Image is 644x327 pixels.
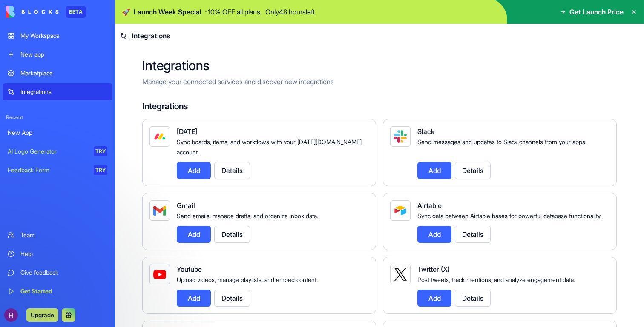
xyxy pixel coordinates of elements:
[3,124,112,141] a: New App
[417,138,586,145] span: Send messages and updates to Slack channels from your apps.
[4,308,18,322] img: ACg8ocKzPzImrkkWXBHegFj_Rtd7m3m5YLeGrrhjpOwjCwREYEHS-w=s96-c
[8,166,88,174] div: Feedback Form
[417,127,434,136] span: Slack
[121,263,292,323] iframe: Intercom notifications message
[20,268,107,277] div: Give feedback
[8,128,107,137] div: New App
[122,7,130,17] span: 🚀
[3,143,112,160] a: AI Logo GeneratorTRY
[6,6,59,18] img: logo
[20,31,107,40] div: My Workspace
[455,226,491,243] button: Details
[142,58,617,73] h2: Integrations
[417,201,442,210] span: Airtable
[3,65,112,82] a: Marketplace
[417,226,451,243] button: Add
[455,162,491,179] button: Details
[177,138,362,156] span: Sync boards, items, and workflows with your [DATE][DOMAIN_NAME] account.
[26,308,58,322] button: Upgrade
[177,162,211,179] button: Add
[417,212,601,219] span: Sync data between Airtable bases for powerful database functionality.
[569,7,624,17] span: Get Launch Price
[142,100,617,112] h4: Integrations
[417,265,450,273] span: Twitter (X)
[417,162,451,179] button: Add
[142,77,617,87] p: Manage your connected services and discover new integrations
[417,276,575,283] span: Post tweets, track mentions, and analyze engagement data.
[214,162,250,179] button: Details
[3,245,112,262] a: Help
[94,146,107,156] div: TRY
[3,283,112,300] a: Get Started
[265,7,315,17] p: Only 48 hours left
[417,290,451,307] button: Add
[177,226,211,243] button: Add
[8,147,88,156] div: AI Logo Generator
[214,226,250,243] button: Details
[20,69,107,77] div: Marketplace
[26,310,58,319] a: Upgrade
[94,165,107,175] div: TRY
[3,114,112,121] span: Recent
[66,6,86,18] div: BETA
[177,212,318,219] span: Send emails, manage drafts, and organize inbox data.
[20,88,107,96] div: Integrations
[3,227,112,244] a: Team
[3,27,112,44] a: My Workspace
[3,46,112,63] a: New app
[455,290,491,307] button: Details
[20,50,107,59] div: New app
[3,83,112,100] a: Integrations
[177,201,195,210] span: Gmail
[205,7,262,17] p: - 10 % OFF all plans.
[3,162,112,179] a: Feedback FormTRY
[132,31,170,41] span: Integrations
[177,127,197,136] span: [DATE]
[20,231,107,239] div: Team
[20,287,107,296] div: Get Started
[6,6,86,18] a: BETA
[3,264,112,281] a: Give feedback
[134,7,201,17] span: Launch Week Special
[20,250,107,258] div: Help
